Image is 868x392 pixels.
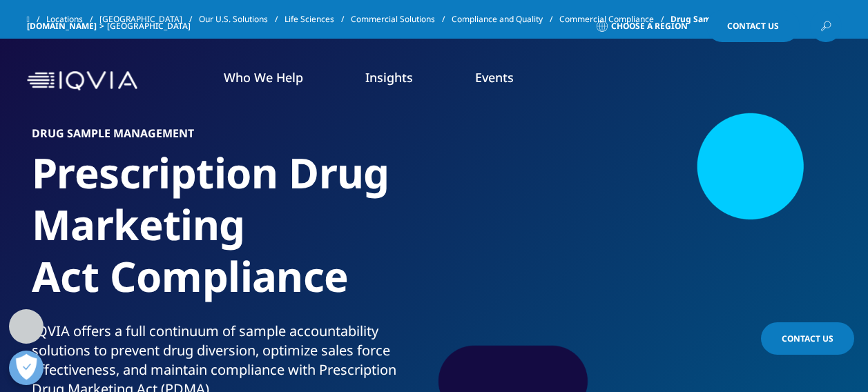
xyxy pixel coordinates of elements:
a: Contact Us [761,322,854,355]
nav: Primary [143,48,842,113]
a: Who We Help [224,69,303,86]
div: [GEOGRAPHIC_DATA] [107,21,196,32]
span: Choose a Region [611,21,688,32]
button: Open Preferences [9,351,44,385]
span: Contact Us [782,333,833,344]
a: Insights [365,69,413,86]
h1: Prescription Drug Marketing Act Compliance [32,147,429,322]
span: Contact Us [727,22,779,30]
h6: Drug Sample Management [32,128,429,147]
img: IQVIA Healthcare Information Technology and Pharma Clinical Research Company [27,71,137,91]
a: Events [475,69,514,86]
a: [DOMAIN_NAME] [27,20,97,32]
a: Contact Us [706,10,800,42]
